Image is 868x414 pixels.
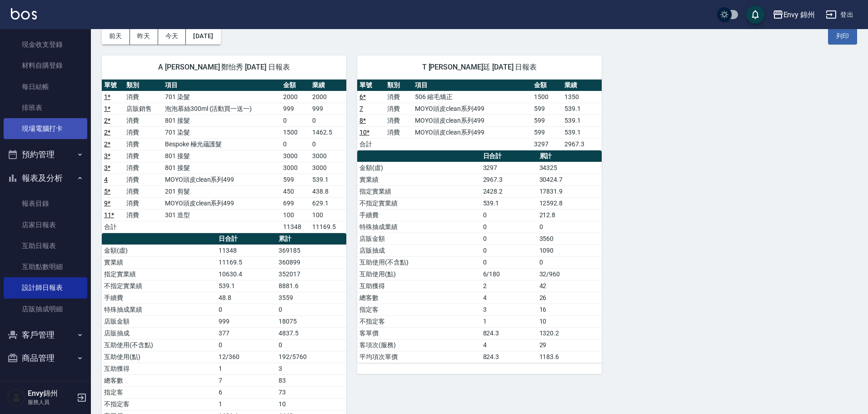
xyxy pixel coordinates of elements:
a: 報表目錄 [4,193,87,214]
td: 10630.4 [216,268,276,280]
td: 1500 [532,91,562,103]
td: 0 [281,138,310,150]
td: 11348 [281,221,310,233]
td: 8881.6 [276,280,346,292]
td: 2 [481,280,537,292]
td: 599 [532,126,562,138]
table: a dense table [357,80,602,150]
td: 801 接髮 [163,162,281,174]
td: 消費 [124,150,163,162]
td: 1183.6 [537,351,602,363]
td: 48.8 [216,292,276,304]
td: 不指定實業績 [357,197,481,209]
td: 377 [216,327,276,339]
td: MOYO頭皮clean系列499 [413,103,532,115]
td: 539.1 [310,174,346,185]
th: 累計 [537,150,602,162]
td: 1462.5 [310,126,346,138]
td: 0 [481,256,537,268]
td: 店販金額 [357,233,481,244]
td: 互助獲得 [102,363,216,374]
td: 11169.5 [216,256,276,268]
h5: Envy錦州 [28,389,74,398]
td: 352017 [276,268,346,280]
td: 店販抽成 [357,244,481,256]
td: 金額(虛) [357,162,481,174]
td: 699 [281,197,310,209]
td: MOYO頭皮clean系列499 [413,126,532,138]
td: 互助使用(不含點) [357,256,481,268]
td: 0 [537,221,602,233]
td: 506 縮毛矯正 [413,91,532,103]
a: 互助日報表 [4,235,87,256]
td: 10 [537,315,602,327]
td: 73 [276,386,346,398]
td: 0 [216,339,276,351]
td: 6 [216,386,276,398]
td: 特殊抽成業績 [357,221,481,233]
td: 客單價 [357,327,481,339]
td: 指定實業績 [102,268,216,280]
button: 商品管理 [4,346,87,370]
th: 業績 [562,80,602,91]
td: 平均項次單價 [357,351,481,363]
span: T [PERSON_NAME]廷 [DATE] 日報表 [368,63,591,72]
td: 金額(虛) [102,244,216,256]
a: 材料自購登錄 [4,55,87,76]
td: 17831.9 [537,185,602,197]
td: 0 [276,304,346,315]
td: 3000 [310,150,346,162]
td: 泡泡慕絲300ml (活動買一送一) [163,103,281,115]
div: Envy 錦州 [783,9,815,20]
th: 金額 [532,80,562,91]
th: 單號 [102,80,124,91]
td: 999 [216,315,276,327]
td: 12/360 [216,351,276,363]
td: 192/5760 [276,351,346,363]
td: 手續費 [102,292,216,304]
td: 3000 [281,150,310,162]
button: 客戶管理 [4,323,87,347]
td: MOYO頭皮clean系列499 [163,174,281,185]
td: 0 [537,256,602,268]
button: 前天 [102,28,130,45]
td: 599 [281,174,310,185]
a: 排班表 [4,97,87,118]
td: 2428.2 [481,185,537,197]
td: 消費 [124,162,163,174]
td: 1320.2 [537,327,602,339]
td: 438.8 [310,185,346,197]
a: 每日結帳 [4,76,87,97]
th: 類別 [124,80,163,91]
td: MOYO頭皮clean系列499 [413,115,532,126]
td: 0 [216,304,276,315]
td: 店販抽成 [102,327,216,339]
td: 消費 [385,115,413,126]
td: 2967.3 [481,174,537,185]
td: 6/180 [481,268,537,280]
td: 1350 [562,91,602,103]
td: 消費 [124,185,163,197]
td: 1 [481,315,537,327]
td: 消費 [385,91,413,103]
td: 100 [281,209,310,221]
img: Person [7,389,25,407]
td: 指定實業績 [357,185,481,197]
td: 1090 [537,244,602,256]
td: 30424.7 [537,174,602,185]
th: 累計 [276,233,346,245]
td: 指定客 [357,304,481,315]
a: 設計師日報表 [4,277,87,298]
td: 824.3 [481,327,537,339]
td: 29 [537,339,602,351]
td: 消費 [124,174,163,185]
a: 現金收支登錄 [4,34,87,55]
td: 26 [537,292,602,304]
td: 34325 [537,162,602,174]
td: 539.1 [562,115,602,126]
td: 539.1 [562,103,602,115]
td: 18075 [276,315,346,327]
td: 合計 [357,138,385,150]
th: 項目 [413,80,532,91]
td: 629.1 [310,197,346,209]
